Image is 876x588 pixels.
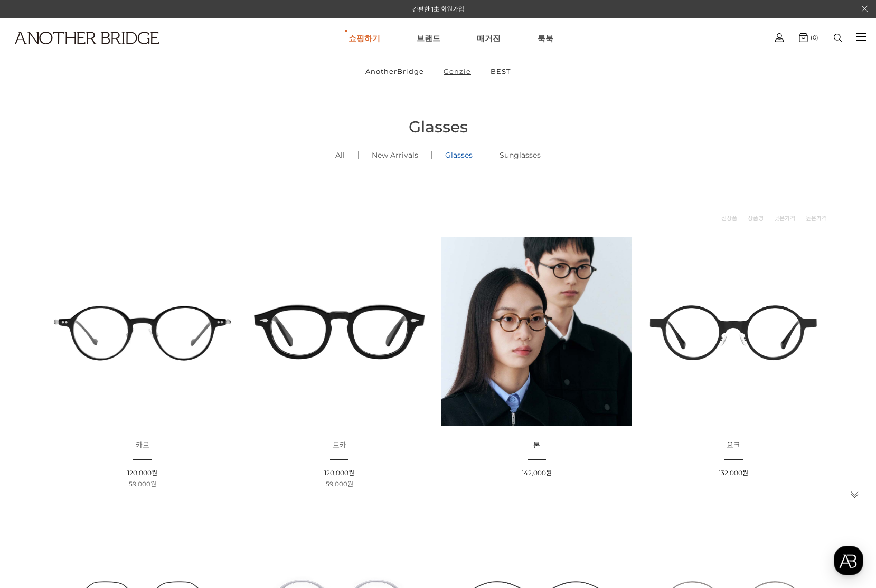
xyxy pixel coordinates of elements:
a: 신상품 [721,213,737,224]
a: 대화 [70,334,136,361]
span: Glasses [409,117,468,137]
a: 룩북 [538,19,553,57]
a: 상품명 [748,213,764,224]
span: 120,000원 [324,469,354,477]
img: 요크 글라스 - 트렌디한 디자인의 유니크한 안경 이미지 [639,237,828,426]
span: 대화 [97,351,109,359]
a: New Arrivals [359,137,431,173]
img: search [834,34,842,42]
a: logo [5,32,137,70]
a: 쇼핑하기 [348,19,380,57]
span: 59,000원 [326,480,353,488]
span: 홈 [33,350,40,359]
img: 카로 - 감각적인 디자인의 패션 아이템 이미지 [48,237,237,426]
a: 설정 [136,334,203,361]
span: 142,000원 [522,469,552,477]
a: 토카 [333,441,346,449]
span: 120,000원 [127,469,157,477]
span: 59,000원 [129,480,156,488]
img: cart [775,33,784,42]
a: 홈 [3,334,70,361]
span: 요크 [727,440,740,450]
a: BEST [482,57,520,85]
a: 카로 [136,441,149,449]
span: (0) [808,34,818,41]
a: (0) [799,33,818,42]
a: 요크 [727,441,740,449]
a: AnotherBridge [356,57,433,85]
span: 본 [533,440,540,450]
a: 높은가격 [806,213,827,224]
a: Genzie [435,57,480,85]
a: Sunglasses [486,137,554,173]
a: 본 [533,441,540,449]
img: 토카 아세테이트 뿔테 안경 이미지 [244,237,434,426]
a: 매거진 [477,19,501,57]
img: cart [799,33,808,42]
a: 간편한 1초 회원가입 [412,5,464,13]
span: 카로 [136,440,149,450]
span: 132,000원 [719,469,748,477]
img: logo [15,32,159,44]
span: 설정 [163,350,176,359]
span: 토카 [333,440,346,450]
img: 본 - 동그란 렌즈로 돋보이는 아세테이트 안경 이미지 [441,237,631,426]
a: Glasses [432,137,486,173]
a: 낮은가격 [774,213,795,224]
a: 브랜드 [417,19,440,57]
a: All [322,137,358,173]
